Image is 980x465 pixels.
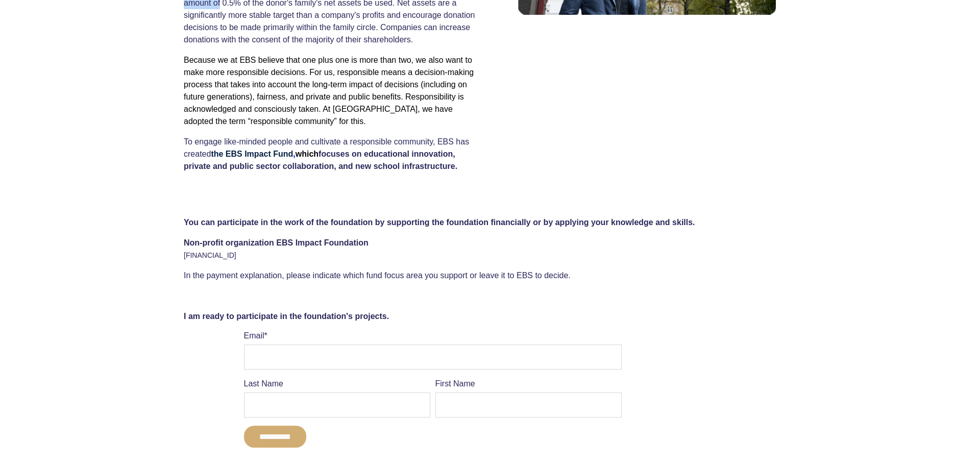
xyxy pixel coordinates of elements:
[435,379,475,388] font: First Name
[293,150,295,158] font: ,
[184,251,236,259] font: [FINANCIAL_ID]
[184,137,469,158] font: To engage like-minded people and cultivate a responsible community, EBS has created
[244,379,283,388] font: Last Name
[296,150,318,158] font: which
[244,331,264,340] font: Email
[184,312,389,321] font: I am ready to participate in the foundation's projects.
[184,238,369,247] font: Non-profit organization EBS Impact Foundation
[184,56,474,126] font: Because we at EBS believe that one plus one is more than two, we also want to make more responsib...
[184,271,571,280] font: In the payment explanation, please indicate which fund focus area you support or leave it to EBS ...
[184,150,457,170] font: focuses on educational innovation, private and public sector collaboration, and new school infras...
[211,150,293,158] a: the EBS Impact Fund
[184,218,695,227] font: You can participate in the work of the foundation by supporting the foundation financially or by ...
